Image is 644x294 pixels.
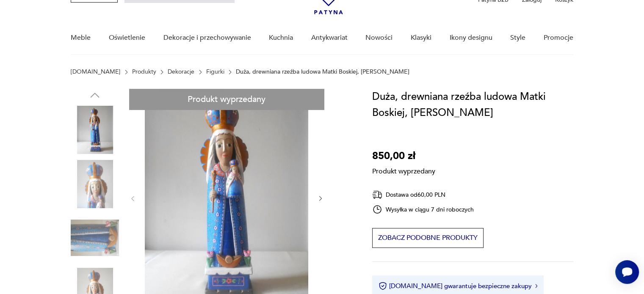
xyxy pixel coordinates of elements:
a: Dekoracje [168,69,194,75]
img: Ikona dostawy [372,190,382,200]
button: Zobacz podobne produkty [372,228,484,248]
a: Figurki [206,69,224,75]
iframe: Smartsupp widget button [615,260,639,284]
a: Nowości [365,22,392,54]
a: Meble [71,22,91,54]
img: Ikona certyfikatu [379,282,387,290]
a: Kuchnia [269,22,293,54]
h1: Duża, drewniana rzeźba ludowa Matki Boskiej, [PERSON_NAME] [372,89,573,121]
a: Promocje [544,22,573,54]
p: Duża, drewniana rzeźba ludowa Matki Boskiej, [PERSON_NAME] [236,69,409,75]
a: Antykwariat [311,22,348,54]
a: Dekoracje i przechowywanie [163,22,251,54]
a: Klasyki [411,22,431,54]
a: Produkty [132,69,156,75]
p: 850,00 zł [372,148,435,164]
p: Produkt wyprzedany [372,164,435,176]
div: Dostawa od 60,00 PLN [372,190,474,200]
a: Oświetlenie [109,22,145,54]
div: Wysyłka w ciągu 7 dni roboczych [372,204,474,214]
a: Ikony designu [449,22,492,54]
button: [DOMAIN_NAME] gwarantuje bezpieczne zakupy [379,282,537,290]
a: Style [510,22,525,54]
a: [DOMAIN_NAME] [71,69,120,75]
img: Ikona strzałki w prawo [535,284,538,288]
